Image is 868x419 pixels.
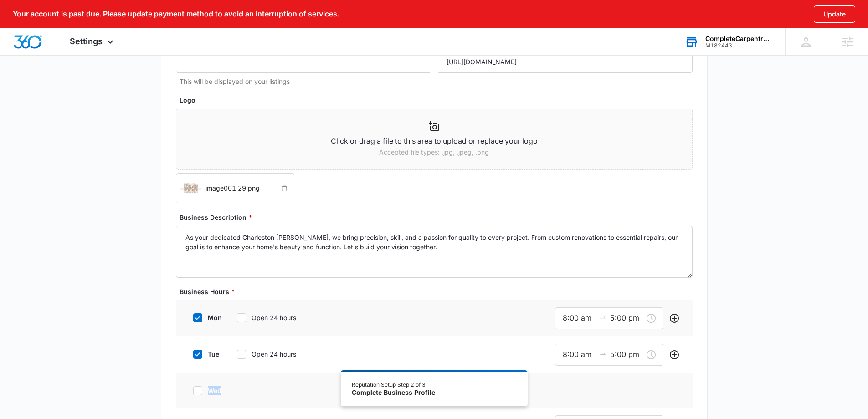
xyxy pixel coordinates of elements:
label: Business Description [180,212,696,222]
span: image001 29.png [202,178,278,198]
div: Reputation Setup Step 2 of 3 [352,381,435,389]
span: Click or drag a file to this area to upload or replace your logoAccepted file types: .jpg, .jpeg,... [176,109,692,169]
input: Open [563,312,596,324]
input: Open [563,349,596,360]
button: Add [667,347,682,362]
p: Click or drag a file to this area to upload or replace your logo [176,135,692,147]
input: Closed [610,349,643,360]
span: swap-right [599,350,606,357]
label: Open 24 hours [231,349,317,359]
span: to [599,350,606,357]
button: Update [814,5,855,23]
div: Complete Business Profile [352,389,435,397]
label: tue [187,349,223,359]
span: delete [279,185,290,191]
div: account name [705,35,772,42]
button: delete [278,183,290,193]
p: This will be displayed on your listings [180,77,431,86]
input: Closed [610,312,643,324]
span: to [599,314,606,321]
input: https:// [437,51,693,73]
img: image001 29.png [180,177,202,199]
span: Settings [70,36,103,46]
label: mon [187,313,223,322]
p: Accepted file types: .jpg, .jpeg, .png [176,147,692,157]
div: account id [705,42,772,49]
div: Settings [56,28,129,55]
label: wed [187,386,223,395]
label: Open 24 hours [231,313,317,322]
button: Add [667,311,682,326]
span: swap-right [599,314,606,321]
label: Logo [180,95,696,105]
label: Business Hours [180,287,696,296]
textarea: As your dedicated Charleston [PERSON_NAME], we bring precision, skill, and a passion for quality ... [176,226,693,278]
p: Your account is past due. Please update payment method to avoid an interruption of services. [13,10,339,18]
